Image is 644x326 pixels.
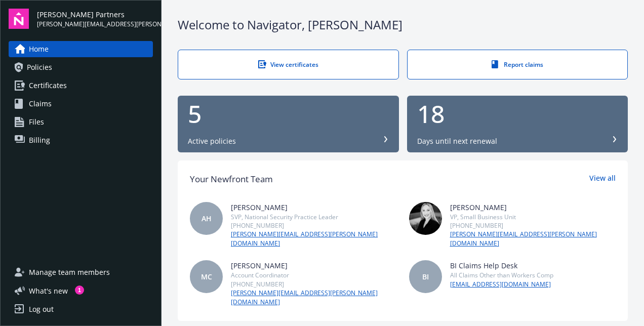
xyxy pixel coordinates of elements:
[417,136,497,146] div: Days until next renewal
[188,102,389,126] div: 5
[178,96,399,152] button: 5Active policies
[450,221,616,230] div: [PHONE_NUMBER]
[450,202,616,213] div: [PERSON_NAME]
[231,289,397,307] a: [PERSON_NAME][EMAIL_ADDRESS][PERSON_NAME][DOMAIN_NAME]
[75,286,84,295] div: 1
[9,264,153,280] a: Manage team members
[202,213,212,224] span: AH
[450,213,616,221] div: VP, Small Business Unit
[201,271,212,282] span: MC
[589,173,616,186] a: View all
[407,50,628,79] a: Report claims
[29,77,67,94] span: Certificates
[231,202,397,213] div: [PERSON_NAME]
[37,9,153,29] button: [PERSON_NAME] Partners[PERSON_NAME][EMAIL_ADDRESS][PERSON_NAME][DOMAIN_NAME]
[37,9,153,20] span: [PERSON_NAME] Partners
[417,102,618,126] div: 18
[9,132,153,148] a: Billing
[190,173,273,186] div: Your Newfront Team
[231,271,397,279] div: Account Coordinator
[231,280,397,289] div: [PHONE_NUMBER]
[178,16,628,33] div: Welcome to Navigator , [PERSON_NAME]
[428,60,608,69] div: Report claims
[37,20,153,29] span: [PERSON_NAME][EMAIL_ADDRESS][PERSON_NAME][DOMAIN_NAME]
[9,114,153,130] a: Files
[9,9,29,29] img: navigator-logo.svg
[231,213,397,221] div: SVP, National Security Practice Leader
[450,271,553,279] div: All Claims Other than Workers Comp
[9,77,153,94] a: Certificates
[422,271,429,282] span: BI
[450,260,553,271] div: BI Claims Help Desk
[450,280,553,289] a: [EMAIL_ADDRESS][DOMAIN_NAME]
[29,41,49,57] span: Home
[9,59,153,75] a: Policies
[29,96,52,112] span: Claims
[231,221,397,230] div: [PHONE_NUMBER]
[9,96,153,112] a: Claims
[27,59,52,75] span: Policies
[409,202,442,235] img: photo
[198,60,378,69] div: View certificates
[9,41,153,57] a: Home
[407,96,628,152] button: 18Days until next renewal
[231,230,397,248] a: [PERSON_NAME][EMAIL_ADDRESS][PERSON_NAME][DOMAIN_NAME]
[188,136,236,146] div: Active policies
[450,230,616,248] a: [PERSON_NAME][EMAIL_ADDRESS][PERSON_NAME][DOMAIN_NAME]
[29,114,44,130] span: Files
[29,264,110,280] span: Manage team members
[231,260,397,271] div: [PERSON_NAME]
[9,286,84,296] button: What's new1
[178,50,399,79] a: View certificates
[29,286,68,296] span: What ' s new
[29,301,54,317] div: Log out
[29,132,50,148] span: Billing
